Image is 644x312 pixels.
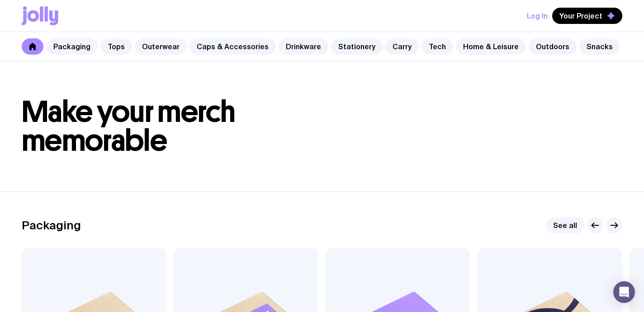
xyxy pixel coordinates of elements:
[385,38,419,55] a: Carry
[189,38,276,55] a: Caps & Accessories
[46,38,98,55] a: Packaging
[552,8,622,24] button: Your Project
[279,38,328,55] a: Drinkware
[456,38,526,55] a: Home & Leisure
[559,11,602,20] span: Your Project
[100,38,132,55] a: Tops
[529,38,577,55] a: Outdoors
[22,219,81,232] h2: Packaging
[579,38,620,55] a: Snacks
[22,94,236,158] span: Make your merch memorable
[331,38,383,55] a: Stationery
[421,38,453,55] a: Tech
[613,281,635,303] div: Open Intercom Messenger
[527,8,548,24] button: Log In
[546,217,584,233] a: See all
[135,38,187,55] a: Outerwear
